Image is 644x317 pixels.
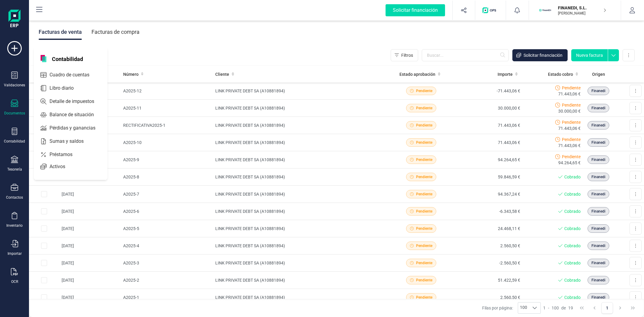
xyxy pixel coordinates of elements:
[41,243,47,249] div: Row Selected 50ba2169-ce1e-47e4-842a-a1c99f6f0409
[378,1,452,20] button: Solicitar financiación
[41,294,47,300] div: Row Selected 071e410c-57d3-458f-9340-66b715be3ec5
[416,226,432,231] span: Pendiente
[416,88,432,94] span: Pendiente
[591,105,605,111] span: Finanedi
[591,140,605,145] span: Finanedi
[416,157,432,162] span: Pendiente
[571,49,608,61] button: Nueva factura
[512,49,568,61] button: Solicitar financiación
[564,243,581,249] span: Cobrado
[6,223,23,228] div: Inventario
[59,289,121,306] td: [DATE]
[591,191,605,197] span: Finanedi
[536,1,614,20] button: FIFINANEDI, S.L.[PERSON_NAME]
[215,71,229,77] span: Cliente
[561,305,566,311] span: de
[591,123,605,128] span: Finanedi
[416,295,432,300] span: Pendiente
[558,160,581,166] span: 94.264,65 €
[121,220,213,237] td: A2025-5
[47,71,100,78] span: Cuadro de cuentas
[576,302,588,314] button: First Page
[562,102,581,108] span: Pendiente
[11,279,18,284] div: OCR
[558,125,581,131] span: 71.443,06 €
[121,237,213,255] td: A2025-4
[568,305,573,311] span: 19
[455,272,523,289] td: 51.422,59 €
[479,1,502,20] button: Logo de OPS
[121,82,213,100] td: A2025-12
[564,208,581,214] span: Cobrado
[482,302,541,314] div: Filas por página:
[48,55,87,62] span: Contabilidad
[614,302,626,314] button: Next Page
[59,220,121,237] td: [DATE]
[121,100,213,117] td: A2025-11
[213,151,387,168] td: LINK PRIVATE DEBT SA (A10881894)
[59,255,121,272] td: [DATE]
[213,272,387,289] td: LINK PRIVATE DEBT SA (A10881894)
[558,11,606,16] p: [PERSON_NAME]
[121,151,213,168] td: A2025-9
[399,71,435,77] span: Estado aprobación
[455,151,523,168] td: 94.264,65 €
[558,108,581,114] span: 30.000,00 €
[47,163,76,170] span: Activos
[416,174,432,180] span: Pendiente
[562,136,581,142] span: Pendiente
[121,134,213,151] td: A2025-10
[391,49,418,61] button: Filtros
[41,226,47,232] div: Row Selected 86f12270-e543-4524-a5dc-362f844ee7bd
[591,277,605,283] span: Finanedi
[123,71,139,77] span: Número
[41,208,47,214] div: Row Selected 3550f7df-ae43-41af-b624-53651b13355e
[6,195,23,200] div: Contactos
[558,5,606,11] p: FINANEDI, S.L.
[416,140,432,145] span: Pendiente
[591,174,605,180] span: Finanedi
[564,226,581,232] span: Cobrado
[591,243,605,248] span: Finanedi
[498,71,513,77] span: Importe
[41,260,47,266] div: Row Selected 2166f7c7-5b44-413f-99cb-8995035137d8
[564,294,581,300] span: Cobrado
[4,111,25,116] div: Documentos
[47,98,105,105] span: Detalle de impuestos
[589,302,600,314] button: Previous Page
[8,10,21,29] img: Logo Finanedi
[213,237,387,255] td: LINK PRIVATE DEBT SA (A10881894)
[213,168,387,186] td: LINK PRIVATE DEBT SA (A10881894)
[47,111,105,118] span: Balance de situación
[91,24,139,40] div: Facturas de compra
[564,277,581,283] span: Cobrado
[548,71,573,77] span: Estado cobro
[562,119,581,125] span: Pendiente
[39,24,82,40] div: Facturas de venta
[59,237,121,255] td: [DATE]
[558,142,581,149] span: 71.443,06 €
[455,117,523,134] td: 71.443,06 €
[524,52,562,58] span: Solicitar financiación
[455,186,523,203] td: 94.367,24 €
[47,138,95,145] span: Sumas y saldos
[552,305,559,311] span: 100
[121,168,213,186] td: A2025-8
[213,255,387,272] td: LINK PRIVATE DEBT SA (A10881894)
[213,220,387,237] td: LINK PRIVATE DEBT SA (A10881894)
[213,289,387,306] td: LINK PRIVATE DEBT SA (A10881894)
[591,295,605,300] span: Finanedi
[562,85,581,91] span: Pendiente
[564,260,581,266] span: Cobrado
[7,167,22,172] div: Tesorería
[591,260,605,266] span: Finanedi
[401,52,413,58] span: Filtros
[422,49,509,61] input: Buscar...
[455,203,523,220] td: -6.343,58 €
[41,277,47,283] div: Row Selected 3e97f29f-06b0-4f69-aa9d-bb0e730476d9
[455,255,523,272] td: -2.560,50 €
[59,272,121,289] td: [DATE]
[121,255,213,272] td: A2025-3
[562,154,581,160] span: Pendiente
[416,277,432,283] span: Pendiente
